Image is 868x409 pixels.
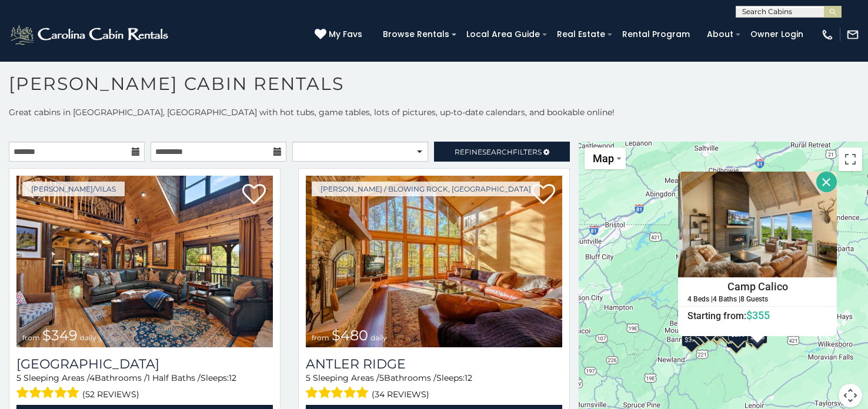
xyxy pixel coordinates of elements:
a: Antler Ridge [306,356,562,372]
img: Antler Ridge [306,176,562,347]
h6: Starting from: [679,310,836,321]
a: [PERSON_NAME] / Blowing Rock, [GEOGRAPHIC_DATA] [312,182,540,196]
a: My Favs [315,28,365,41]
span: 12 [465,373,472,383]
span: from [22,333,40,342]
img: mail-regular-white.png [846,28,859,41]
a: Owner Login [745,25,809,43]
div: Sleeping Areas / Bathrooms / Sleeps: [306,372,562,402]
span: (52 reviews) [82,387,139,402]
a: Real Estate [551,25,611,43]
h5: 4 Baths | [713,296,740,303]
button: Toggle fullscreen view [839,147,862,171]
a: [PERSON_NAME]/Vilas [22,182,125,196]
a: [GEOGRAPHIC_DATA] [16,356,273,372]
span: 5 [379,373,384,383]
span: $480 [332,327,368,344]
span: $349 [42,327,78,344]
span: daily [80,333,96,342]
a: Antler Ridge from $480 daily [306,176,562,347]
h3: Diamond Creek Lodge [16,356,273,372]
span: 12 [229,373,236,383]
span: Map [593,152,614,165]
img: phone-regular-white.png [821,28,834,41]
div: Sleeping Areas / Bathrooms / Sleeps: [16,372,273,402]
a: Browse Rentals [377,25,455,43]
a: About [701,25,739,43]
span: My Favs [329,28,362,41]
h5: 8 Guests [740,296,768,303]
span: 4 [89,373,95,383]
h5: 4 Beds | [687,296,713,303]
a: Add to favorites [242,183,266,207]
span: 1 Half Baths / [147,373,201,383]
span: from [312,333,329,342]
a: Local Area Guide [460,25,546,43]
img: Diamond Creek Lodge [16,176,273,347]
button: Change map style [585,147,626,169]
span: (34 reviews) [372,387,429,402]
img: Camp Calico [678,172,837,277]
button: Close [816,172,837,192]
span: Search [482,147,513,156]
a: Camp Calico 4 Beds | 4 Baths | 8 Guests Starting from:$355 [678,277,837,322]
a: Diamond Creek Lodge from $349 daily [16,176,273,347]
span: 5 [16,373,21,383]
span: daily [370,333,387,342]
span: 5 [306,373,311,383]
button: Map camera controls [839,384,862,407]
a: Add to favorites [532,183,555,207]
span: $355 [746,309,770,321]
h4: Camp Calico [679,278,836,296]
a: RefineSearchFilters [434,142,570,162]
a: Rental Program [616,25,696,43]
span: Refine Filters [455,147,542,156]
img: White-1-2.png [9,23,172,46]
